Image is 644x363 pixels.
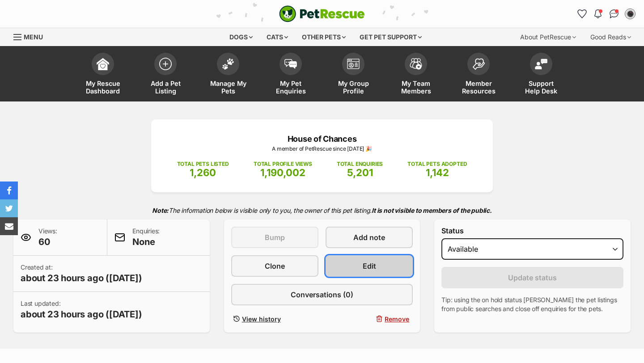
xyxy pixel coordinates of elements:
p: Enquiries: [132,227,160,248]
a: Favourites [575,7,589,21]
a: Member Resources [447,48,510,101]
p: A member of PetRescue since [DATE] 🎉 [165,145,479,153]
span: My Rescue Dashboard [83,80,123,95]
span: My Group Profile [333,80,373,95]
span: Bump [265,232,285,243]
span: My Pet Enquiries [271,80,311,95]
img: group-profile-icon-3fa3cf56718a62981997c0bc7e787c4b2cf8bcc04b72c1350f741eb67cf2f40e.svg [347,59,360,69]
p: Created at: [21,263,142,284]
p: TOTAL PETS LISTED [177,160,229,168]
div: Get pet support [353,28,428,46]
a: Support Help Desk [510,48,572,101]
strong: Note: [152,207,169,214]
p: Tip: using the on hold status [PERSON_NAME] the pet listings from public searches and close off e... [441,295,623,313]
span: None [132,236,160,248]
p: TOTAL ENQUIRIES [337,160,383,168]
a: Manage My Pets [197,48,259,101]
p: TOTAL PETS ADOPTED [407,160,467,168]
button: My account [623,7,637,21]
button: Notifications [591,7,605,21]
a: PetRescue [279,5,365,22]
span: 5,201 [347,167,373,178]
img: pet-enquiries-icon-7e3ad2cf08bfb03b45e93fb7055b45f3efa6380592205ae92323e6603595dc1f.svg [284,59,297,69]
span: 1,260 [190,167,216,178]
span: Conversations (0) [291,289,353,300]
p: Last updated: [21,299,142,321]
img: dashboard-icon-eb2f2d2d3e046f16d808141f083e7271f6b2e854fb5c12c21221c1fb7104beca.svg [97,58,109,70]
a: Clone [231,255,318,277]
a: Menu [13,28,49,44]
span: Clone [265,261,285,271]
span: Add note [353,232,385,243]
p: Views: [38,227,57,248]
button: Bump [231,227,318,248]
span: about 23 hours ago ([DATE]) [21,272,142,284]
strong: It is not visible to members of the public. [372,207,492,214]
img: help-desk-icon-fdf02630f3aa405de69fd3d07c3f3aa587a6932b1a1747fa1d2bba05be0121f9.svg [535,59,547,69]
a: View history [231,312,318,325]
div: Good Reads [584,28,637,46]
img: manage-my-pets-icon-02211641906a0b7f246fdf0571729dbe1e7629f14944591b6c1af311fb30b64b.svg [222,58,234,70]
img: logo-cat-932fe2b9b8326f06289b0f2fb663e598f794de774fb13d1741a6617ecf9a85b4.svg [279,5,365,22]
div: Cats [260,28,294,46]
img: add-pet-listing-icon-0afa8454b4691262ce3f59096e99ab1cd57d4a30225e0717b998d2c9b9846f56.svg [159,58,172,70]
span: Support Help Desk [521,80,561,95]
a: My Pet Enquiries [259,48,322,101]
span: Update status [508,272,557,283]
span: Manage My Pets [208,80,248,95]
a: Add a Pet Listing [134,48,197,101]
span: Menu [24,33,43,41]
span: about 23 hours ago ([DATE]) [21,308,142,321]
div: Dogs [223,28,259,46]
span: Remove [385,314,409,324]
img: member-resources-icon-8e73f808a243e03378d46382f2149f9095a855e16c252ad45f914b54edf8863c.svg [472,58,485,70]
img: Lauren O'Grady profile pic [626,9,635,18]
p: The information below is visible only to you, the owner of this pet listing. [13,201,631,219]
a: My Group Profile [322,48,385,101]
div: About PetRescue [514,28,582,46]
a: Add note [326,227,413,248]
a: Conversations [607,7,621,21]
p: House of Chances [165,133,479,145]
span: Member Resources [458,80,499,95]
p: TOTAL PROFILE VIEWS [254,160,312,168]
button: Update status [441,267,623,288]
span: 1,190,002 [260,167,305,178]
label: Status [441,227,623,235]
span: Edit [363,261,376,271]
span: View history [242,314,281,324]
a: My Team Members [385,48,447,101]
span: 60 [38,236,57,248]
span: 1,142 [426,167,449,178]
ul: Account quick links [575,7,637,21]
a: Edit [326,255,413,277]
button: Remove [326,312,413,325]
img: chat-41dd97257d64d25036548639549fe6c8038ab92f7586957e7f3b1b290dea8141.svg [610,9,619,18]
a: My Rescue Dashboard [72,48,134,101]
div: Other pets [296,28,352,46]
img: notifications-46538b983faf8c2785f20acdc204bb7945ddae34d4c08c2a6579f10ce5e182be.svg [594,9,602,18]
span: My Team Members [396,80,436,95]
span: Add a Pet Listing [145,80,186,95]
img: team-members-icon-5396bd8760b3fe7c0b43da4ab00e1e3bb1a5d9ba89233759b79545d2d3fc5d0d.svg [410,58,422,70]
a: Conversations (0) [231,284,413,305]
